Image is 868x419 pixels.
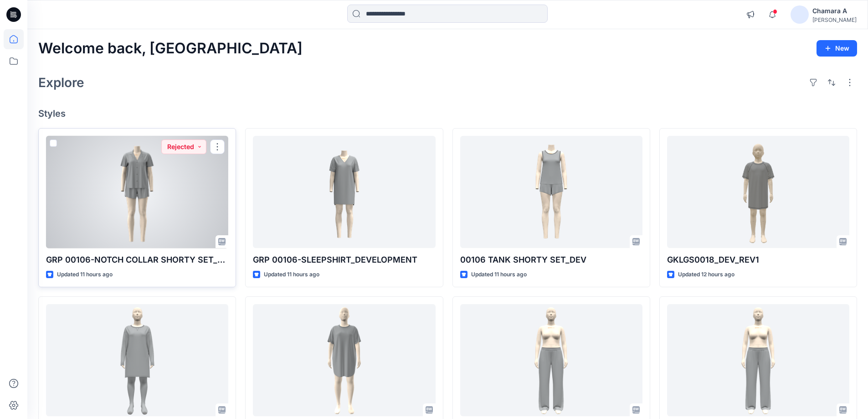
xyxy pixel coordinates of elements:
[46,304,228,417] a: 01619-LOUNGER WITH SOCK_DEV
[38,40,303,57] h2: Welcome back, [GEOGRAPHIC_DATA]
[253,136,435,248] a: GRP 00106-SLEEPSHIRT_DEVELOPMENT
[264,270,319,279] p: Updated 11 hours ago
[471,270,527,279] p: Updated 11 hours ago
[791,5,809,24] img: avatar
[678,270,734,279] p: Updated 12 hours ago
[57,270,113,279] p: Updated 11 hours ago
[460,136,642,248] a: 00106 TANK SHORTY SET_DEV
[38,108,857,119] h4: Styles
[460,253,642,266] p: 00106 TANK SHORTY SET_DEV
[812,16,857,23] div: [PERSON_NAME]
[667,136,849,248] a: GKLGS0018_DEV_REV1
[46,136,228,248] a: GRP 00106-NOTCH COLLAR SHORTY SET_DEVELOPMENT
[812,5,857,16] div: Chamara A
[38,75,84,90] h2: Explore
[817,40,857,57] button: New
[253,253,435,266] p: GRP 00106-SLEEPSHIRT_DEVELOPMENT
[667,253,849,266] p: GKLGS0018_DEV_REV1
[667,304,849,417] a: GRP-01619-OL PANT DOUBLE ELASTIC_DEV_REV2
[253,304,435,417] a: 01619-SLEEPSHIRT_DEV_REV2
[46,253,228,266] p: GRP 00106-NOTCH COLLAR SHORTY SET_DEVELOPMENT
[460,304,642,417] a: GRP-01619-OL PANT DOUBLE ELASTIC_DEV_REV1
